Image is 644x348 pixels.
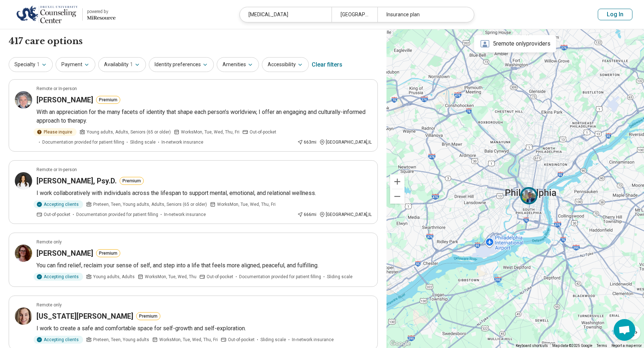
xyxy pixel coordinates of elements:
span: Works Mon, Tue, Wed, Thu, Fri [159,336,218,343]
div: Accepting clients [34,200,83,208]
span: Documentation provided for patient filling [76,211,158,218]
button: Premium [96,96,120,104]
h3: [US_STATE][PERSON_NAME] [36,311,133,321]
p: Remote only [36,302,62,308]
span: Documentation provided for patient filling [239,273,321,280]
h3: [PERSON_NAME] [36,95,93,105]
img: Drexel University [16,6,78,23]
div: Insurance plan [377,7,469,22]
button: Availability1 [98,57,146,72]
span: In-network insurance [161,139,203,145]
div: Open chat [614,319,635,341]
span: Preteen, Teen, Young adults, Adults, Seniors (65 or older) [93,201,207,208]
span: Works Mon, Tue, Wed, Thu [145,273,196,280]
span: Out-of-pocket [250,129,276,135]
button: Accessibility [262,57,309,72]
span: Sliding scale [327,273,353,280]
button: Zoom out [390,189,405,204]
div: 663 mi [297,139,316,145]
button: Amenities [217,57,259,72]
span: Preteen, Teen, Young adults [93,336,149,343]
h3: [PERSON_NAME] [36,248,93,258]
span: Works Mon, Tue, Wed, Thu, Fri [181,129,239,135]
p: Remote or In-person [36,85,77,92]
span: Documentation provided for patient filling [42,139,124,145]
span: Works Mon, Tue, Wed, Thu, Fri [217,201,276,208]
div: powered by [87,8,116,15]
div: [GEOGRAPHIC_DATA] , IL [319,139,372,145]
span: 1 [37,61,40,68]
a: Terms (opens in new tab) [597,344,607,348]
span: In-network insurance [292,336,334,343]
div: [MEDICAL_DATA] [240,7,332,22]
p: I work collaboratively with individuals across the lifespan to support mental, emotional, and rel... [36,189,372,198]
span: Sliding scale [130,139,156,145]
span: Young adults, Adults, Seniors (65 or older) [87,129,171,135]
p: Remote or In-person [36,166,77,173]
h3: [PERSON_NAME], Psy.D. [36,176,117,186]
button: Premium [136,312,160,320]
button: Premium [96,249,120,257]
span: Out-of-pocket [44,211,70,218]
button: Premium [120,177,144,185]
div: Accepting clients [34,336,83,344]
p: You can find relief, reclaim your sense of self, and step into a life that feels more aligned, pe... [36,261,372,270]
p: I work to create a safe and comfortable space for self-growth and self-exploration. [36,324,372,333]
div: Clear filters [312,56,342,73]
span: Map data ©2025 Google [552,344,592,348]
a: Drexel Universitypowered by [12,6,116,23]
button: Log In [598,9,632,20]
span: Out-of-pocket [228,336,255,343]
p: Remote only [36,239,62,245]
div: Accepting clients [34,273,83,281]
div: [GEOGRAPHIC_DATA], [GEOGRAPHIC_DATA] 19104 [332,7,377,22]
span: In-network insurance [164,211,206,218]
button: Specialty1 [9,57,53,72]
span: Sliding scale [260,336,286,343]
div: [GEOGRAPHIC_DATA] , IL [319,211,372,218]
div: 666 mi [297,211,316,218]
button: Zoom in [390,174,405,189]
h1: 417 care options [9,35,83,47]
p: With an appreciation for the many facets of identity that shape each person’s worldview, I offer ... [36,108,372,125]
button: Identity preferences [149,57,214,72]
button: Payment [56,57,95,72]
div: Please inquire [34,128,77,136]
span: Young adults, Adults [93,273,135,280]
span: 1 [130,61,133,68]
a: Report a map error [611,344,642,348]
span: Out-of-pocket [207,273,233,280]
div: 5 remote only providers [474,35,556,52]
